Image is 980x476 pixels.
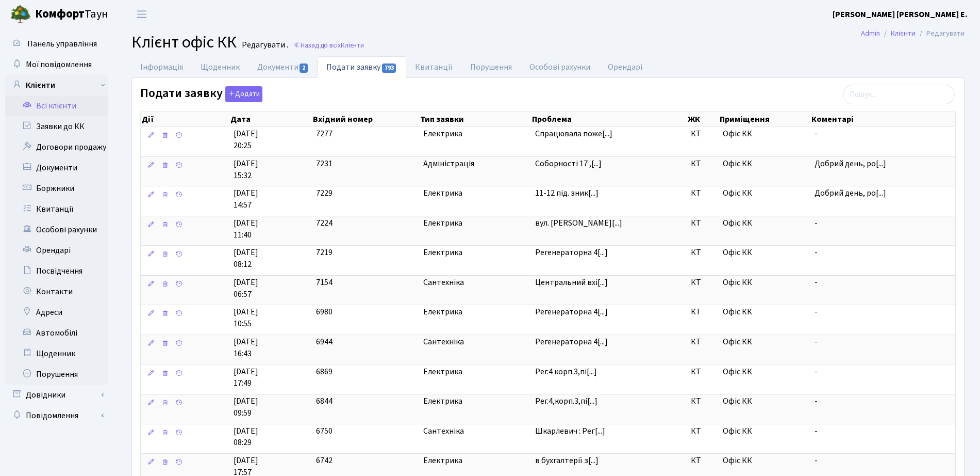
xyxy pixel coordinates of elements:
[234,187,308,211] span: [DATE] 14:57
[691,455,715,467] span: КТ
[5,240,108,261] a: Орендарі
[5,116,108,137] a: Заявки до КК
[691,158,715,170] span: КТ
[316,455,333,466] span: 6742
[535,455,599,466] span: в бухгалтерії з[...]
[27,38,97,50] span: Панель управління
[5,302,108,323] a: Адреси
[223,85,262,103] a: Додати
[833,8,968,21] a: [PERSON_NAME] [PERSON_NAME] Е.
[723,277,752,288] span: Офіс КК
[916,28,965,39] li: Редагувати
[723,158,752,169] span: Офіс КК
[691,247,715,259] span: КТ
[316,217,333,229] span: 7224
[316,395,333,407] span: 6844
[861,28,880,39] a: Admin
[535,158,602,169] span: Соборності 17 ,[...]
[535,306,608,318] span: Регенераторна 4[...]
[316,247,333,258] span: 7219
[535,366,597,377] span: Рег.4 корп.3,пі[...]
[535,277,608,288] span: Центральний вхі[...]
[691,306,715,318] span: КТ
[815,187,886,199] span: Добрий день, ро[...]
[423,158,527,170] span: Адміністрація
[723,217,752,229] span: Офіс КК
[691,277,715,289] span: КТ
[687,112,719,126] th: ЖК
[423,395,527,407] span: Електрика
[535,336,608,347] span: Регенераторна 4[...]
[382,64,396,73] span: 793
[316,425,333,437] span: 6750
[535,187,599,199] span: 11-12 під. зник[...]
[423,366,527,378] span: Електрика
[234,425,308,449] span: [DATE] 08:29
[234,158,308,182] span: [DATE] 15:32
[5,34,108,54] a: Панель управління
[535,217,622,229] span: вул. [PERSON_NAME][...]
[234,128,308,152] span: [DATE] 20:25
[891,28,916,39] a: Клієнти
[5,323,108,343] a: Автомобілі
[406,56,461,78] a: Квитанції
[293,40,364,50] a: Назад до всіхКлієнти
[316,187,333,199] span: 7229
[723,455,752,466] span: Офіс КК
[815,277,951,289] span: -
[815,425,951,437] span: -
[723,187,752,199] span: Офіс КК
[234,277,308,300] span: [DATE] 06:57
[531,112,687,126] th: Проблема
[5,281,108,302] a: Контакти
[5,405,108,426] a: Повідомлення
[131,30,237,54] span: Клієнт офіс КК
[461,56,521,78] a: Порушення
[423,455,527,467] span: Електрика
[723,128,752,139] span: Офіс КК
[815,336,951,348] span: -
[5,157,108,178] a: Документи
[35,6,108,23] span: Таун
[229,112,312,126] th: Дата
[5,343,108,364] a: Щоденник
[723,425,752,437] span: Офіс КК
[723,366,752,377] span: Офіс КК
[5,54,108,75] a: Мої повідомлення
[691,187,715,199] span: КТ
[535,247,608,258] span: Регенераторна 4[...]
[5,385,108,405] a: Довідники
[316,306,333,318] span: 6980
[815,306,951,318] span: -
[535,128,612,139] span: Спрацювала поже[...]
[419,112,531,126] th: Тип заявки
[131,56,192,78] a: Інформація
[192,56,248,78] a: Щоденник
[423,217,527,229] span: Електрика
[843,85,955,104] input: Пошук...
[815,128,951,140] span: -
[815,455,951,467] span: -
[26,59,92,70] span: Мої повідомлення
[5,364,108,385] a: Порушення
[5,219,108,240] a: Особові рахунки
[723,336,752,347] span: Офіс КК
[35,6,85,22] b: Комфорт
[129,6,155,23] button: Переключити навігацію
[300,64,308,73] span: 2
[316,158,333,169] span: 7231
[341,40,364,50] span: Клієнти
[691,217,715,229] span: КТ
[719,112,810,126] th: Приміщення
[234,306,308,330] span: [DATE] 10:55
[5,137,108,157] a: Договори продажу
[141,112,229,126] th: Дії
[723,306,752,318] span: Офіс КК
[691,366,715,378] span: КТ
[845,23,980,44] nav: breadcrumb
[691,128,715,140] span: КТ
[234,366,308,390] span: [DATE] 17:49
[423,425,527,437] span: Сантехніка
[316,336,333,347] span: 6944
